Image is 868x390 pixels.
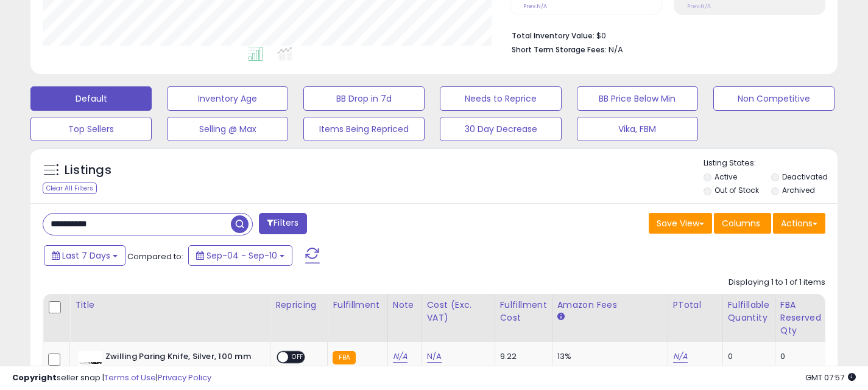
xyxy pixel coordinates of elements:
[167,86,288,111] button: Inventory Age
[704,158,838,169] p: Listing States:
[728,299,770,324] div: Fulfillable Quantity
[773,213,825,234] button: Actions
[557,299,663,312] div: Amazon Fees
[729,277,825,288] div: Displaying 1 to 1 of 1 items
[259,213,306,234] button: Filters
[30,86,152,111] button: Default
[12,372,211,384] div: seller snap | |
[275,299,322,312] div: Repricing
[668,294,722,342] th: CSV column name: cust_attr_1_PTotal
[44,245,125,266] button: Last 7 Days
[288,352,308,363] span: OFF
[440,86,561,111] button: Needs to Reprice
[333,299,382,312] div: Fulfillment
[728,351,766,362] div: 0
[75,299,265,312] div: Title
[714,213,771,234] button: Columns
[512,27,816,42] li: $0
[167,117,288,141] button: Selling @ Max
[188,245,292,266] button: Sep-04 - Sep-10
[303,86,425,111] button: BB Drop in 7d
[333,351,355,364] small: FBA
[577,86,698,111] button: BB Price Below Min
[500,299,547,324] div: Fulfillment Cost
[427,299,490,324] div: Cost (Exc. VAT)
[687,2,711,10] small: Prev: N/A
[577,117,698,141] button: Vika, FBM
[12,372,57,383] strong: Copyright
[206,249,277,262] span: Sep-04 - Sep-10
[782,185,815,195] label: Archived
[673,350,688,363] a: N/A
[673,299,718,312] div: PTotal
[427,350,442,363] a: N/A
[43,183,97,194] div: Clear All Filters
[780,299,821,337] div: FBA Reserved Qty
[78,351,102,375] img: 21lYb5NqsrL._SL40_.jpg
[557,351,658,362] div: 13%
[393,299,417,312] div: Note
[127,251,183,262] span: Compared to:
[713,86,834,111] button: Non Competitive
[512,30,595,41] b: Total Inventory Value:
[780,351,817,362] div: 0
[440,117,561,141] button: 30 Day Decrease
[523,2,547,10] small: Prev: N/A
[715,185,759,195] label: Out of Stock
[649,213,712,234] button: Save View
[500,351,543,362] div: 9.22
[104,372,156,383] a: Terms of Use
[105,351,253,366] b: Zwilling Paring Knife, Silver, 100 mm
[805,372,856,383] span: 2025-09-18 07:57 GMT
[30,117,152,141] button: Top Sellers
[62,249,110,262] span: Last 7 Days
[609,44,623,55] span: N/A
[158,372,211,383] a: Privacy Policy
[512,44,607,55] b: Short Term Storage Fees:
[303,117,425,141] button: Items Being Repriced
[65,162,111,179] h5: Listings
[722,217,760,229] span: Columns
[715,172,737,182] label: Active
[393,350,408,363] a: N/A
[557,312,565,322] small: Amazon Fees.
[782,172,828,182] label: Deactivated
